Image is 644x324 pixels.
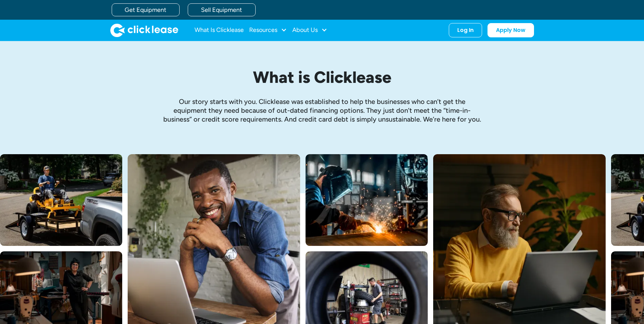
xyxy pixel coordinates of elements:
img: A welder in a large mask working on a large pipe [306,154,428,246]
a: Sell Equipment [188,3,256,16]
div: Log In [457,27,474,34]
p: Our story starts with you. Clicklease was established to help the businesses who can’t get the eq... [163,97,482,124]
h1: What is Clicklease [163,68,482,86]
a: Apply Now [487,23,534,37]
img: Clicklease logo [110,23,178,37]
a: What Is Clicklease [195,23,244,37]
a: Get Equipment [112,3,180,16]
